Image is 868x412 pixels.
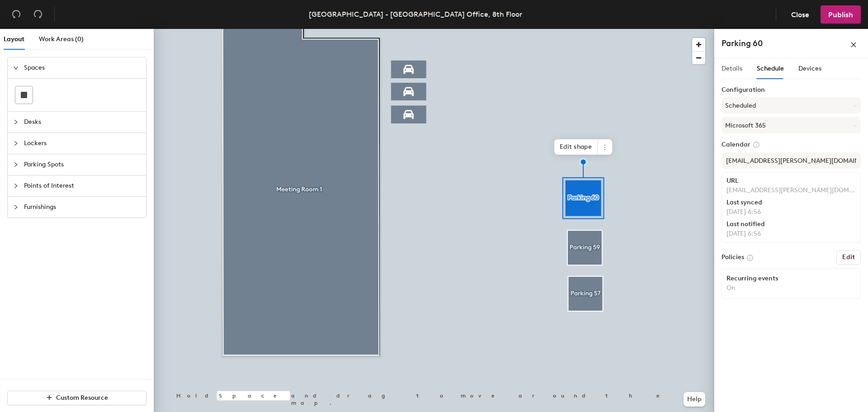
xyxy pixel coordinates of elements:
[726,186,856,194] p: [EMAIL_ADDRESS][PERSON_NAME][DOMAIN_NAME]
[13,183,19,189] span: collapsed
[722,38,763,49] h4: Parking 60
[726,284,856,292] p: On
[12,9,21,19] span: undo
[722,97,861,114] button: Scheduled
[726,275,856,282] div: Recurring events
[7,5,25,24] button: Undo (⌘ + Z)
[722,141,861,149] label: Calendar
[554,139,598,155] span: Edit shape
[7,391,146,405] button: Custom Resource
[24,133,141,154] span: Lockers
[13,119,19,125] span: collapsed
[24,112,141,133] span: Desks
[828,10,853,19] span: Publish
[13,162,19,167] span: collapsed
[726,208,856,216] p: [DATE] 6:56
[722,152,861,169] input: Add calendar email
[4,35,24,43] span: Layout
[309,9,522,20] div: [GEOGRAPHIC_DATA] - [GEOGRAPHIC_DATA] Office, 8th Floor
[726,199,856,206] div: Last synced
[798,65,821,72] span: Devices
[13,141,19,146] span: collapsed
[791,10,809,19] span: Close
[13,204,19,210] span: collapsed
[24,175,141,196] span: Points of Interest
[24,57,141,78] span: Spaces
[39,35,84,43] span: Work Areas (0)
[850,42,857,48] span: close
[821,5,861,24] button: Publish
[13,65,19,71] span: expanded
[836,250,861,265] button: Edit
[726,221,856,228] div: Last notified
[722,117,861,133] button: Microsoft 365
[722,254,744,261] label: Policies
[726,230,856,238] p: [DATE] 6:56
[24,197,141,218] span: Furnishings
[726,177,856,185] div: URL
[684,392,705,407] button: Help
[29,5,47,24] button: Redo (⌘ + ⇧ + Z)
[722,65,742,72] span: Details
[783,5,817,24] button: Close
[757,65,784,72] span: Schedule
[842,254,855,261] h6: Edit
[56,394,108,402] span: Custom Resource
[24,154,141,175] span: Parking Spots
[722,86,861,94] label: Configuration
